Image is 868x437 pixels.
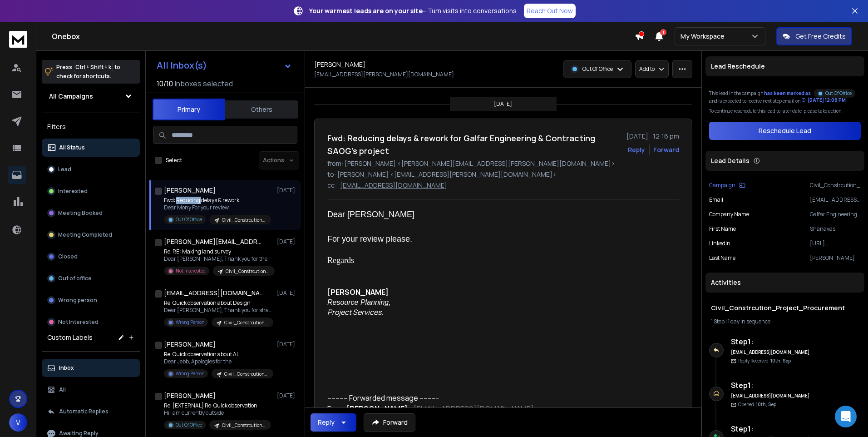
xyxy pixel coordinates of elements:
[42,291,140,309] button: Wrong person
[164,186,216,195] h1: [PERSON_NAME]
[222,422,266,429] p: Civil_Constrcution_Project_Procurement
[164,340,216,349] h1: [PERSON_NAME]
[164,358,273,365] p: Dear Jebb, Apologies for the
[738,358,791,364] p: Reply Received
[327,210,414,219] font: Dear [PERSON_NAME]
[225,99,298,119] button: Others
[731,336,810,347] h6: Step 1 :
[810,182,861,189] p: Civil_Constrcution_Project_Procurement
[164,255,273,263] p: Dear [PERSON_NAME], Thank you for the
[810,211,861,218] p: Galfar Engineering & Contracting SAOG
[42,160,140,179] button: Lead
[157,61,207,70] h1: All Inbox(s)
[59,364,74,372] p: Inbox
[157,78,173,89] span: 10 / 10
[59,386,66,393] p: All
[327,132,621,157] h1: Fwd: Reducing delays & rework for Galfar Engineering & Contracting SAOG's project
[42,402,140,421] button: Automatic Replies
[327,159,679,168] p: from: [PERSON_NAME] <[PERSON_NAME][EMAIL_ADDRESS][PERSON_NAME][DOMAIN_NAME]>
[527,6,573,15] p: Reach Out Now
[681,32,728,41] p: My Workspace
[42,381,140,399] button: All
[660,29,666,35] span: 1
[42,182,140,200] button: Interested
[42,313,140,331] button: Not Interested
[164,351,273,358] p: Re: Quick observation about AL
[314,71,454,78] p: [EMAIL_ADDRESS][PERSON_NAME][DOMAIN_NAME]
[153,99,225,120] button: Primary
[164,237,264,246] h1: [PERSON_NAME][EMAIL_ADDRESS][DOMAIN_NAME]
[164,288,264,298] h1: [EMAIL_ADDRESS][DOMAIN_NAME]
[58,209,103,217] p: Meeting Booked
[176,370,204,377] p: Wrong Person
[810,225,861,233] p: Shanavas
[364,413,415,432] button: Forward
[810,254,861,262] p: [PERSON_NAME]
[277,392,297,399] p: [DATE]
[524,4,576,18] a: Reach Out Now
[42,204,140,222] button: Meeting Booked
[327,234,412,243] font: For your review please.
[327,181,336,190] p: cc:
[731,423,810,434] h6: Step 1 :
[810,240,861,247] p: [URL][DOMAIN_NAME][PERSON_NAME]
[409,404,538,414] span: < >
[709,87,861,104] div: This lead in the campaign and is expected to receive next step email on
[340,181,447,190] p: [EMAIL_ADDRESS][DOMAIN_NAME]
[176,216,202,223] p: Out Of Office
[653,145,679,154] div: Forward
[149,56,299,74] button: All Inbox(s)
[9,413,27,432] button: V
[639,65,655,73] p: Add to
[756,401,776,407] span: 10th, Sep
[166,157,182,164] label: Select
[58,297,97,304] p: Wrong person
[801,97,846,104] div: [DATE] 12:08 PM
[764,90,811,96] span: has been marked as
[327,307,383,317] span: Project Services.
[164,299,273,307] p: Re: Quick observation about Design
[711,318,859,325] div: |
[59,144,85,151] p: All Status
[42,269,140,288] button: Out of office
[42,139,140,157] button: All Status
[47,333,93,342] h3: Custom Labels
[327,298,391,306] span: Resource Planning,
[164,197,271,204] p: Fwd: Reducing delays & rework
[59,408,108,415] p: Automatic Replies
[728,318,770,325] span: 1 day in sequence
[49,92,93,101] h1: All Campaigns
[738,401,776,408] p: Opened
[277,289,297,297] p: [DATE]
[795,32,846,41] p: Get Free Credits
[58,188,88,195] p: Interested
[327,287,389,297] span: [PERSON_NAME]
[327,170,679,179] p: to: [PERSON_NAME] <[EMAIL_ADDRESS][PERSON_NAME][DOMAIN_NAME]>
[731,380,810,391] h6: Step 1 :
[494,100,512,108] p: [DATE]
[176,422,202,428] p: Out Of Office
[222,217,266,223] p: Civil_Constrcution_Project_Procurement
[164,248,273,255] p: Re: RE: Making land survey
[835,406,857,427] div: Open Intercom Messenger
[42,87,140,105] button: All Campaigns
[164,402,271,409] p: Re: [EXTERNAL] Re: Quick observation
[176,268,206,274] p: Not Interested
[56,63,120,81] p: Press to check for shortcuts.
[711,156,750,165] p: Lead Details
[770,358,791,364] span: 10th, Sep
[311,413,356,432] button: Reply
[309,6,517,15] p: – Turn visits into conversations
[582,65,613,73] p: Out Of Office
[626,132,679,141] p: [DATE] : 12:16 pm
[709,254,735,262] p: Last Name
[414,404,534,414] a: [EMAIL_ADDRESS][DOMAIN_NAME]
[164,391,216,400] h1: [PERSON_NAME]
[709,240,730,247] p: linkedin
[224,319,268,326] p: Civil_Constrcution_Project_Procurement
[175,78,233,89] h3: Inboxes selected
[309,6,423,15] strong: Your warmest leads are on your site
[711,62,765,71] p: Lead Reschedule
[42,120,140,133] h3: Filters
